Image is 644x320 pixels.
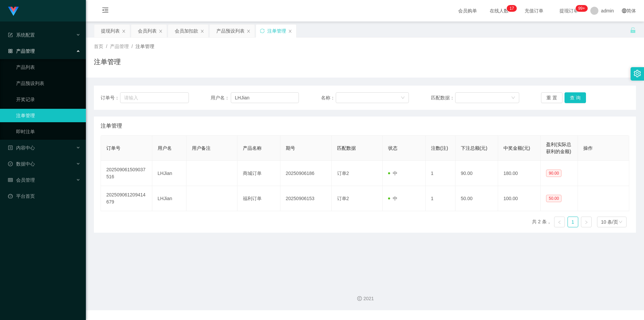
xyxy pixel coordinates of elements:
[237,186,280,211] td: 福利订单
[280,186,332,211] td: 20250906153
[231,92,299,103] input: 请输入
[152,186,186,211] td: LHJian
[568,217,578,227] a: 1
[8,145,13,150] i: 图标: profile
[243,145,262,151] span: 产品名称
[16,60,80,74] a: 产品列表
[286,145,295,151] span: 期号
[512,5,514,12] p: 7
[216,25,245,37] div: 产品预设列表
[101,94,120,101] span: 订单号：
[337,196,349,201] span: 订单2
[122,29,126,33] i: 图标: close
[8,48,35,54] span: 产品管理
[101,161,152,186] td: 202509061509037516
[211,94,231,101] span: 用户名：
[8,189,80,203] a: 图标: dashboard平台首页
[16,93,80,106] a: 开奖记录
[110,44,129,49] span: 产品管理
[152,161,186,186] td: LHJian
[192,145,211,151] span: 用户备注
[431,94,455,101] span: 匹配数据：
[546,142,571,154] span: 盈利(实际总获利的金额)
[175,25,198,37] div: 会员加扣款
[8,33,13,37] i: 图标: form
[138,25,157,37] div: 会员列表
[511,96,515,100] i: 图标: down
[8,49,13,53] i: 图标: appstore-o
[388,171,397,176] span: 中
[8,145,35,150] span: 内容中心
[247,29,251,33] i: 图标: close
[8,7,19,16] img: logo.9652507e.png
[288,29,292,33] i: 图标: close
[546,170,561,177] span: 90.00
[8,177,35,183] span: 会员管理
[546,195,561,202] span: 50.00
[486,8,512,13] span: 在线人数
[634,70,641,77] i: 图标: setting
[267,25,286,37] div: 注单管理
[509,5,512,12] p: 1
[576,5,588,12] sup: 1105
[94,0,117,22] i: 图标: menu-fold
[158,145,172,151] span: 用户名
[8,178,13,182] i: 图标: table
[16,109,80,122] a: 注单管理
[337,171,349,176] span: 订单2
[426,186,455,211] td: 1
[426,161,455,186] td: 1
[94,44,103,49] span: 首页
[507,5,517,12] sup: 17
[280,161,332,186] td: 20250906186
[101,122,122,130] span: 注单管理
[622,8,627,13] i: 图标: global
[521,8,547,13] span: 充值订单
[106,44,107,49] span: /
[136,44,154,49] span: 注单管理
[94,57,121,67] h1: 注单管理
[455,161,498,186] td: 90.00
[101,186,152,211] td: 202509061209414679
[159,29,163,33] i: 图标: close
[237,161,280,186] td: 商城订单
[584,220,588,224] i: 图标: right
[357,296,362,301] i: 图标: copyright
[321,94,336,101] span: 名称：
[601,217,618,227] div: 10 条/页
[568,217,578,227] li: 1
[565,92,586,103] button: 查 询
[541,92,562,103] button: 重 置
[8,32,35,38] span: 系统配置
[554,217,565,227] li: 上一页
[431,145,448,151] span: 注数(注)
[498,161,541,186] td: 180.00
[503,145,530,151] span: 中奖金额(元)
[388,145,397,151] span: 状态
[557,220,561,224] i: 图标: left
[200,29,204,33] i: 图标: close
[388,196,397,201] span: 中
[337,145,356,151] span: 匹配数据
[455,186,498,211] td: 50.00
[16,125,80,138] a: 即时注单
[8,162,13,166] i: 图标: check-circle-o
[556,8,582,13] span: 提现订单
[106,145,120,151] span: 订单号
[8,161,35,167] span: 数据中心
[581,217,592,227] li: 下一页
[401,96,405,100] i: 图标: down
[131,44,133,49] span: /
[91,295,639,302] div: 2021
[461,145,487,151] span: 下注总额(元)
[630,27,636,33] i: 图标: unlock
[101,25,120,37] div: 提现列表
[619,220,623,225] i: 图标: down
[260,29,265,33] i: 图标: sync
[498,186,541,211] td: 100.00
[120,92,189,103] input: 请输入
[532,217,551,227] li: 共 2 条，
[583,145,593,151] span: 操作
[16,77,80,90] a: 产品预设列表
